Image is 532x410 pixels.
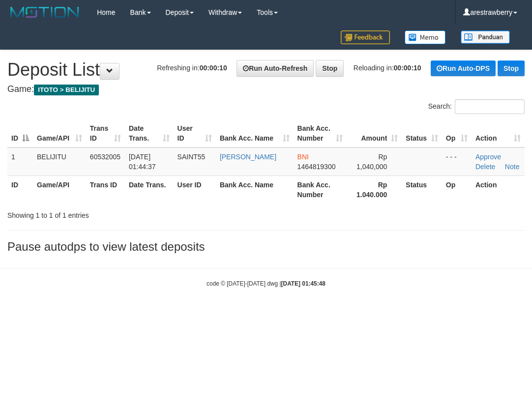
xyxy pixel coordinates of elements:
h3: Pause autodps to view latest deposits [7,240,525,253]
th: Trans ID [86,176,125,204]
td: - - - [442,147,472,176]
a: Stop [316,60,344,77]
span: Reloading in: [354,64,421,72]
input: Search: [455,99,525,114]
th: Bank Acc. Name: activate to sort column ascending [216,119,294,147]
th: ID: activate to sort column descending [7,119,33,147]
h1: Deposit List [7,60,525,80]
a: Approve [475,153,501,161]
th: Game/API [33,176,86,204]
td: BELIJITU [33,147,86,176]
img: panduan.png [461,30,510,44]
th: Bank Acc. Number [294,176,347,204]
th: Status [402,176,442,204]
a: Note [505,163,520,171]
img: Button%20Memo.svg [405,30,446,44]
a: Run Auto-DPS [431,60,496,76]
img: Feedback.jpg [341,30,390,44]
span: [DATE] 01:44:37 [129,153,156,171]
span: SAINT55 [177,153,206,161]
th: Op [442,176,472,204]
span: BNI [297,153,309,161]
th: ID [7,176,33,204]
th: Game/API: activate to sort column ascending [33,119,86,147]
h4: Game: [7,85,525,94]
strong: [DATE] 01:45:48 [281,280,325,287]
th: User ID: activate to sort column ascending [174,119,216,147]
th: Rp 1.040.000 [347,176,402,204]
th: Trans ID: activate to sort column ascending [86,119,125,147]
div: Showing 1 to 1 of 1 entries [7,206,214,220]
a: Stop [498,60,525,76]
span: Rp 1,040,000 [356,153,387,171]
span: ITOTO > BELIJITU [34,85,99,95]
th: Status: activate to sort column ascending [402,119,442,147]
span: Refreshing in: [157,64,227,72]
th: Bank Acc. Number: activate to sort column ascending [294,119,347,147]
strong: 00:00:10 [394,64,421,72]
th: User ID [174,176,216,204]
th: Op: activate to sort column ascending [442,119,472,147]
th: Action [472,176,525,204]
th: Date Trans.: activate to sort column ascending [125,119,174,147]
a: Run Auto-Refresh [236,60,314,77]
span: 60532005 [90,153,120,161]
th: Date Trans. [125,176,174,204]
td: 1 [7,147,33,176]
th: Amount: activate to sort column ascending [347,119,402,147]
th: Action: activate to sort column ascending [472,119,525,147]
a: Delete [475,163,495,171]
th: Bank Acc. Name [216,176,294,204]
strong: 00:00:10 [200,64,227,72]
img: MOTION_logo.png [7,5,82,20]
span: Copy 1464819300 to clipboard [297,163,336,171]
a: [PERSON_NAME] [220,153,276,161]
small: code © [DATE]-[DATE] dwg | [207,280,325,287]
label: Search: [428,99,525,114]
